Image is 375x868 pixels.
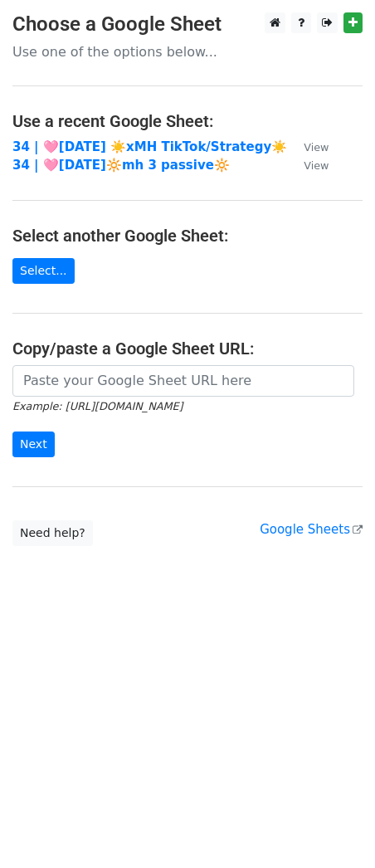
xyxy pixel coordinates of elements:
[12,226,363,246] h4: Select another Google Sheet:
[12,158,230,173] a: 34 | 🩷[DATE]🔆mh 3 passive🔆
[12,520,93,546] a: Need help?
[304,159,329,172] small: View
[12,111,363,131] h4: Use a recent Google Sheet:
[12,400,183,412] small: Example: [URL][DOMAIN_NAME]
[260,522,363,537] a: Google Sheets
[12,12,363,37] h3: Choose a Google Sheet
[287,158,329,173] a: View
[12,43,363,61] p: Use one of the options below...
[304,141,329,154] small: View
[12,365,354,397] input: Paste your Google Sheet URL here
[12,258,75,284] a: Select...
[12,432,55,457] input: Next
[12,339,363,358] h4: Copy/paste a Google Sheet URL:
[12,139,287,154] a: 34 | 🩷[DATE] ☀️xMH TikTok/Strategy☀️
[287,139,329,154] a: View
